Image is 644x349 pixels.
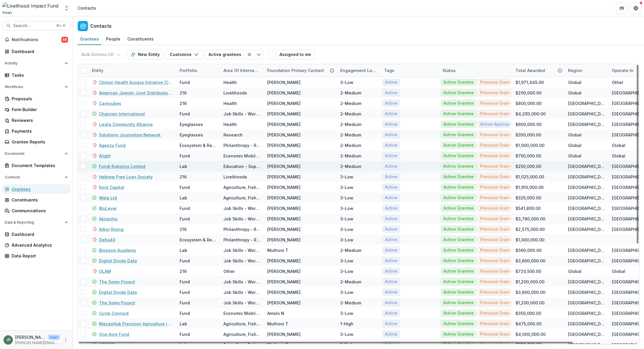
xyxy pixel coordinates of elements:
[267,237,301,243] div: [PERSON_NAME]
[267,216,301,222] div: [PERSON_NAME]
[2,229,70,239] a: Dashboard
[99,268,111,274] a: OLAM
[125,35,156,43] div: Constituents
[439,64,512,77] div: Status
[340,205,353,211] div: 3-Low
[612,79,623,85] div: Other
[99,174,153,180] a: Hebrew Free Loan Society
[515,163,541,169] div: $250,000.00
[2,82,70,92] button: Open Workflows
[267,90,301,96] div: [PERSON_NAME]
[568,100,605,106] div: [GEOGRAPHIC_DATA]
[90,23,112,29] h2: Contacts
[2,218,70,227] button: Open Data & Reporting
[176,67,201,73] div: Portfolio
[2,70,70,80] a: Tasks
[515,258,545,264] div: $3,600,000.00
[223,258,260,264] div: Job Skills - Workforce
[443,90,474,95] span: Active Grantee
[2,149,70,158] button: Open Documents
[12,37,61,42] span: Notifications
[2,137,70,147] a: Grantee Reports
[480,153,516,158] span: Previous Grantee
[267,79,301,85] div: [PERSON_NAME]
[264,64,337,77] div: Foundation Primary Contact
[340,258,353,264] div: 3-Low
[223,195,260,201] div: Agriculture, Fishing & Conservation
[512,64,565,77] div: Total Awarded
[443,237,474,242] span: Active Grantee
[385,122,397,127] span: Active
[385,258,397,263] span: Active
[99,300,135,306] a: The Somo Project
[78,50,125,59] button: Bulk Actions (0)
[515,90,541,96] div: $200,000.00
[340,111,361,117] div: 2-Medium
[480,111,516,116] span: Previous Grantee
[381,67,398,73] div: Tags
[340,153,361,159] div: 2-Medium
[62,336,69,343] button: More
[176,64,220,77] div: Portfolio
[267,121,301,127] div: [PERSON_NAME]
[12,197,66,203] div: Constituents
[180,226,187,232] div: 216
[267,132,301,138] div: [PERSON_NAME]
[568,90,581,96] div: Global
[381,64,439,77] div: Tags
[88,64,176,77] div: Entity
[99,247,136,253] a: Blossom Academy
[2,105,70,114] a: Form Builder
[385,132,397,137] span: Active
[565,67,586,73] div: Region
[439,67,459,73] div: Status
[385,101,397,106] span: Active
[515,121,541,127] div: $600,000.00
[515,216,545,222] div: $3,780,000.00
[340,163,361,169] div: 2-Medium
[2,115,70,125] a: Reviewers
[180,195,187,201] div: Lab
[99,205,117,211] a: BluLever
[385,111,397,116] span: Active
[223,184,260,190] div: Agriculture, Fishing & Conservation
[267,163,301,169] div: [PERSON_NAME]
[264,67,327,73] div: Foundation Primary Contact
[385,153,397,158] span: Active
[443,258,474,263] span: Active Grantee
[385,206,397,211] span: Active
[180,111,190,117] div: Fund
[515,184,544,190] div: $1,910,000.00
[180,163,187,169] div: Lab
[515,195,541,201] div: $325,000.00
[480,195,516,200] span: Previous Grantee
[340,174,353,180] div: 3-Low
[2,173,70,182] button: Open Contacts
[2,161,70,170] a: Document Templates
[267,184,301,190] div: [PERSON_NAME]
[2,59,70,68] button: Open Activity
[443,185,474,190] span: Active Grantee
[180,247,187,253] div: Lab
[88,67,107,73] div: Entity
[443,132,474,137] span: Active Grantee
[99,90,173,96] a: American Jewish Joint Distribution Committee
[2,126,70,136] a: Payments
[104,34,123,45] a: People
[443,248,474,253] span: Active Grantee
[99,111,145,117] a: Chancen International
[267,195,301,201] div: [PERSON_NAME]
[443,174,474,179] span: Active Grantee
[385,216,397,221] span: Active
[480,174,516,179] span: Previous Grantee
[443,164,474,169] span: Active Grantee
[616,2,628,14] button: Partners
[340,184,353,190] div: 3-Low
[12,48,66,55] div: Dashboard
[205,50,245,59] button: Active grantees
[340,226,353,232] div: 3-Low
[568,258,605,264] div: [GEOGRAPHIC_DATA]
[515,111,546,117] div: $4,293,000.00
[340,79,353,85] div: 3-Low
